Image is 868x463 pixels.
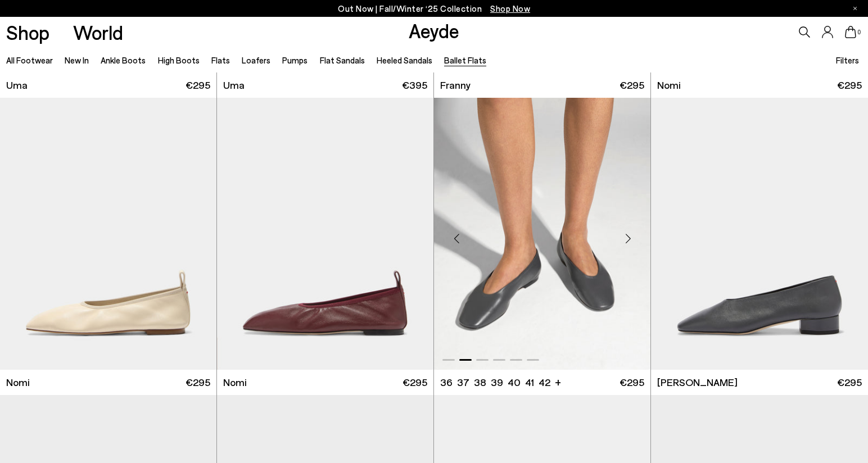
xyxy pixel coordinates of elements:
[223,78,245,92] span: Uma
[217,72,433,98] a: Uma €395
[6,55,53,65] a: All Footwear
[186,375,210,389] span: €295
[440,375,547,389] ul: variant
[434,370,650,395] a: 36 37 38 39 40 41 42 + €295
[555,374,561,389] li: +
[491,375,503,389] li: 39
[651,370,868,395] a: [PERSON_NAME] €295
[158,55,200,65] a: High Boots
[186,78,210,92] span: €295
[440,375,453,389] li: 36
[338,2,530,16] p: Out Now | Fall/Winter ‘25 Collection
[490,3,530,13] span: Navigate to /collections/new-in
[440,221,473,255] div: Previous slide
[620,78,644,92] span: €295
[6,22,49,42] a: Shop
[6,78,28,92] span: Uma
[539,375,550,389] li: 42
[377,55,432,65] a: Heeled Sandals
[611,221,645,255] div: Next slide
[223,375,247,389] span: Nomi
[845,26,856,38] a: 0
[444,55,486,65] a: Ballet Flats
[242,55,270,65] a: Loafers
[434,98,650,370] a: Next slide Previous slide
[837,375,862,389] span: €295
[217,98,433,370] img: Nomi Ruched Flats
[217,370,433,395] a: Nomi €295
[474,375,486,389] li: 38
[651,98,868,370] img: Delia Low-Heeled Ballet Pumps
[440,78,471,92] span: Franny
[101,55,146,65] a: Ankle Boots
[657,78,681,92] span: Nomi
[651,72,868,98] a: Nomi €295
[525,375,534,389] li: 41
[403,375,427,389] span: €295
[856,29,862,35] span: 0
[211,55,230,65] a: Flats
[508,375,521,389] li: 40
[282,55,308,65] a: Pumps
[620,375,644,389] span: €295
[409,19,459,42] a: Aeyde
[434,98,650,370] img: Kirsten Ballet Flats
[65,55,89,65] a: New In
[6,375,30,389] span: Nomi
[836,55,859,65] span: Filters
[457,375,469,389] li: 37
[73,22,123,42] a: World
[657,375,738,389] span: [PERSON_NAME]
[320,55,365,65] a: Flat Sandals
[402,78,427,92] span: €395
[434,98,650,370] div: 2 / 6
[434,72,650,98] a: Franny €295
[837,78,862,92] span: €295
